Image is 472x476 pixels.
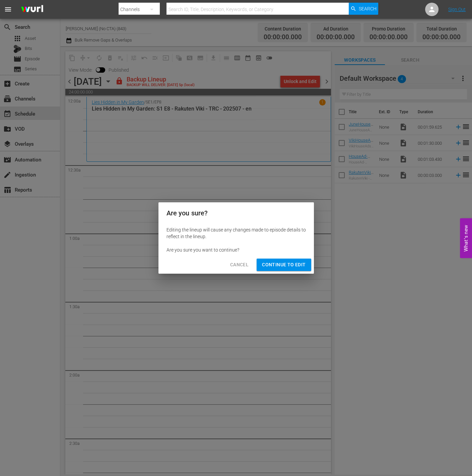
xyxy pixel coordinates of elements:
div: Editing the lineup will cause any changes made to episode details to reflect in the lineup. [166,226,306,240]
span: Cancel [230,261,249,269]
span: Search [358,3,376,15]
h2: Are you sure? [166,208,306,218]
span: Continue to Edit [262,261,306,269]
span: menu [4,5,12,13]
img: ans4CAIJ8jUAAAAAAAAAAAAAAAAAAAAAAAAgQb4GAAAAAAAAAAAAAAAAAAAAAAAAJMjXAAAAAAAAAAAAAAAAAAAAAAAAgAT5G... [16,2,48,17]
button: Cancel [225,259,254,271]
a: Sign Out [448,7,466,12]
button: Open Feedback Widget [460,218,472,258]
button: Continue to Edit [257,259,311,271]
div: Are you sure you want to continue? [166,247,306,253]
